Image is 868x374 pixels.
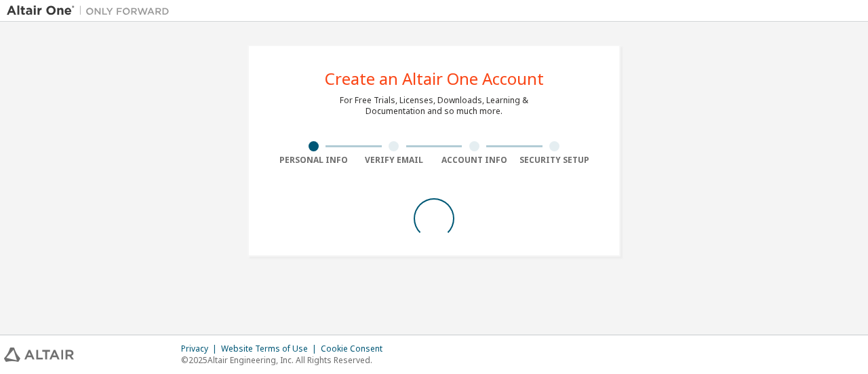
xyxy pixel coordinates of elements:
[434,155,515,166] div: Account Info
[181,354,391,366] p: © 2025 Altair Engineering, Inc. All Rights Reserved.
[4,348,74,362] img: altair_logo.svg
[7,4,176,18] img: Altair One
[340,95,528,117] div: For Free Trials, Licenses, Downloads, Learning & Documentation and so much more.
[273,155,354,166] div: Personal Info
[181,343,221,354] div: Privacy
[515,155,595,166] div: Security Setup
[354,155,435,166] div: Verify Email
[221,343,321,354] div: Website Terms of Use
[325,71,544,87] div: Create an Altair One Account
[321,343,391,354] div: Cookie Consent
